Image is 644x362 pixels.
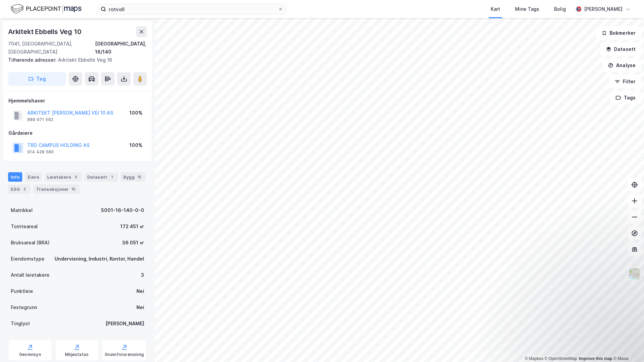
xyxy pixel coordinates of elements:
div: Bolig [554,5,566,13]
div: Leietakere [44,172,82,182]
input: Søk på adresse, matrikkel, gårdeiere, leietakere eller personer [106,4,278,14]
div: 172 451 ㎡ [120,222,144,231]
div: 3 [72,174,79,180]
div: Bygg [121,172,146,182]
div: 15 [136,174,143,180]
div: Nei [136,303,144,311]
button: Filter [609,75,641,88]
a: Mapbox [525,356,543,361]
div: [PERSON_NAME] [584,5,622,13]
div: Tomteareal [11,222,38,231]
div: Nei [136,287,144,295]
div: Info [8,172,22,182]
div: Arkitekt Ebbells Veg 16 [8,56,141,64]
div: Datasett [85,172,118,182]
div: Matrikkel [11,206,33,214]
div: Kart [491,5,500,13]
div: 914 428 580 [27,149,54,155]
div: Undervisning, Industri, Kontor, Handel [55,255,144,263]
div: 2 [21,186,28,192]
div: 5001-16-140-0-0 [101,206,144,214]
div: Arkitekt Ebbells Veg 10 [8,26,83,37]
a: Improve this map [579,356,612,361]
div: Miljøstatus [65,352,89,357]
div: ESG [8,184,31,194]
div: 36 051 ㎡ [122,239,144,247]
div: Tinglyst [11,320,30,328]
div: Hjemmelshaver [8,97,147,105]
div: Antall leietakere [11,271,50,279]
div: Festegrunn [11,303,37,311]
div: Geoinnsyn [19,352,41,357]
div: Bruksareal (BRA) [11,239,50,247]
div: 100% [129,141,142,149]
div: Eiendomstype [11,255,44,263]
div: Grunnforurensning [105,352,144,357]
div: 3 [141,271,144,279]
div: 15 [70,186,77,192]
span: Tilhørende adresser: [8,57,58,63]
img: Z [628,267,641,280]
div: 7041, [GEOGRAPHIC_DATA], [GEOGRAPHIC_DATA] [8,40,95,56]
div: Eiere [25,172,42,182]
img: logo.f888ab2527a4732fd821a326f86c7f29.svg [11,3,82,15]
div: Mine Tags [515,5,539,13]
div: Transaksjoner [33,184,79,194]
a: OpenStreetMap [545,356,577,361]
div: 100% [129,109,142,117]
div: 1 [108,174,115,180]
button: Tags [610,91,641,104]
div: Punktleie [11,287,33,295]
button: Bokmerker [596,26,641,40]
button: Tag [8,72,66,86]
button: Analyse [602,59,641,72]
div: [PERSON_NAME] [105,320,144,328]
div: 889 971 592 [27,117,53,122]
div: Gårdeiere [8,129,147,137]
div: [GEOGRAPHIC_DATA], 16/140 [95,40,147,56]
button: Datasett [600,42,641,56]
